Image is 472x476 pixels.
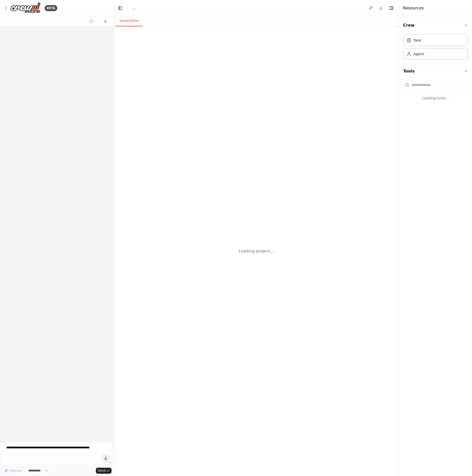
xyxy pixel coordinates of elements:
span: ... [132,6,135,11]
div: Crew [403,32,468,64]
div: Task [413,38,421,43]
span: Send [98,469,105,473]
div: Agent [413,51,424,57]
button: Crew [403,18,468,32]
button: Click to speak your automation idea [102,455,110,462]
button: Tools [403,64,468,78]
div: BETA [45,5,57,11]
div: Loading project... [239,248,274,254]
button: Hide right sidebar [388,5,395,12]
nav: breadcrumb [132,6,135,11]
span: Improve [9,469,22,473]
button: Send [96,468,112,474]
button: Improve [2,467,24,474]
button: Switch to previous chat [87,18,99,24]
button: Hide left sidebar [117,5,124,12]
div: Loading tools... [403,91,468,105]
button: Start a new chat [101,18,110,24]
div: Tools [403,78,468,109]
button: Visual Editor [116,16,143,26]
h4: Resources [403,5,424,11]
img: Logo [10,2,41,14]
